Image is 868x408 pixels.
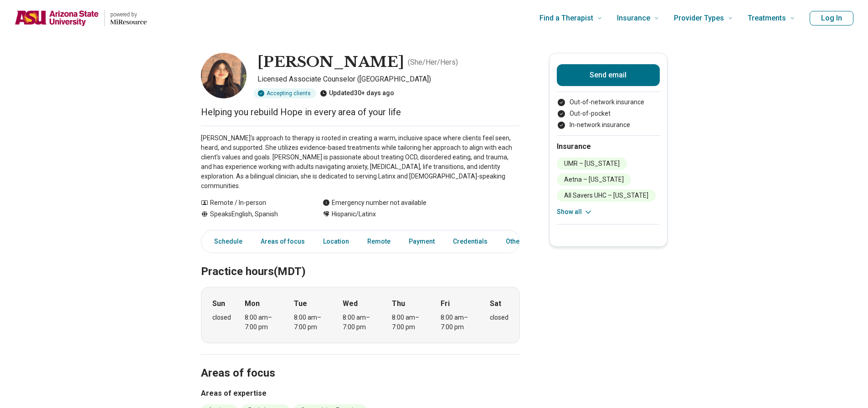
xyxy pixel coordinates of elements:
[203,232,248,251] a: Schedule
[323,198,426,208] div: Emergency number not available
[447,232,493,251] a: Credentials
[539,12,593,25] span: Find a Therapist
[343,298,358,309] strong: Wed
[257,74,520,85] p: Licensed Associate Counselor ([GEOGRAPHIC_DATA])
[201,388,520,399] h3: Areas of expertise
[557,97,660,107] li: Out-of-network insurance
[294,298,307,309] strong: Tue
[617,12,650,25] span: Insurance
[318,232,354,251] a: Location
[320,88,394,98] div: Updated 30+ days ago
[201,198,304,208] div: Remote / In-person
[201,133,520,191] p: [PERSON_NAME]'s approach to therapy is rooted in creating a warm, inclusive space where clients f...
[212,313,231,322] div: closed
[255,232,310,251] a: Areas of focus
[201,106,520,118] p: Helping you rebuild Hope in every area of your life
[500,232,533,251] a: Other
[557,97,660,130] ul: Payment options
[557,158,627,170] li: UMR – [US_STATE]
[557,120,660,130] li: In-network insurance
[408,57,458,68] p: ( She/Her/Hers )
[441,298,450,309] strong: Fri
[343,313,378,332] div: 8:00 am – 7:00 pm
[15,4,147,33] a: Home page
[201,242,520,280] h2: Practice hours (MDT)
[245,313,280,332] div: 8:00 am – 7:00 pm
[257,53,404,72] h1: [PERSON_NAME]
[245,298,260,309] strong: Mon
[332,209,376,219] span: Hispanic/Latinx
[441,313,476,332] div: 8:00 am – 7:00 pm
[557,109,660,118] li: Out-of-pocket
[254,88,316,98] div: Accepting clients
[212,298,225,309] strong: Sun
[110,11,147,18] p: powered by
[392,298,405,309] strong: Thu
[490,298,501,309] strong: Sat
[403,232,440,251] a: Payment
[748,12,786,25] span: Treatments
[201,53,247,98] img: Patricia Berry, Licensed Associate Counselor (LAC)
[810,11,853,25] button: Log In
[557,207,593,217] button: Show all
[674,12,724,25] span: Provider Types
[201,287,520,343] div: When does the program meet?
[557,141,660,152] h2: Insurance
[557,189,656,202] li: All Savers UHC – [US_STATE]
[557,173,631,186] li: Aetna – [US_STATE]
[294,313,329,332] div: 8:00 am – 7:00 pm
[362,232,396,251] a: Remote
[392,313,427,332] div: 8:00 am – 7:00 pm
[201,209,304,219] div: Speaks English, Spanish
[201,344,520,381] h2: Areas of focus
[557,64,660,86] button: Send email
[490,313,508,322] div: closed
